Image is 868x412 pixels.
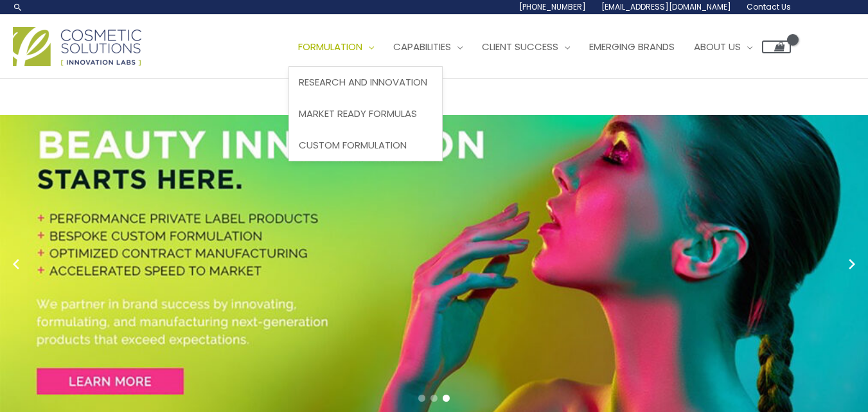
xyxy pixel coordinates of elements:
[684,28,762,66] a: About Us
[299,138,407,152] span: Custom Formulation
[694,40,741,53] span: About Us
[418,395,425,402] span: Go to slide 1
[6,255,26,274] button: Previous slide
[443,395,450,402] span: Go to slide 3
[601,1,731,12] span: [EMAIL_ADDRESS][DOMAIN_NAME]
[13,2,23,12] a: Search icon link
[298,40,362,53] span: Formulation
[842,255,862,274] button: Next slide
[13,27,141,66] img: Cosmetic Solutions Logo
[288,28,384,66] a: Formulation
[299,107,417,120] span: Market Ready Formulas
[299,75,427,89] span: Research and Innovation
[762,40,791,53] a: View Shopping Cart, empty
[589,40,675,53] span: Emerging Brands
[472,28,580,66] a: Client Success
[279,28,791,66] nav: Site Navigation
[384,28,472,66] a: Capabilities
[393,40,451,53] span: Capabilities
[519,1,586,12] span: [PHONE_NUMBER]
[482,40,558,53] span: Client Success
[580,28,684,66] a: Emerging Brands
[289,67,442,98] a: Research and Innovation
[747,1,791,12] span: Contact Us
[430,395,438,402] span: Go to slide 2
[289,129,442,161] a: Custom Formulation
[289,98,442,130] a: Market Ready Formulas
